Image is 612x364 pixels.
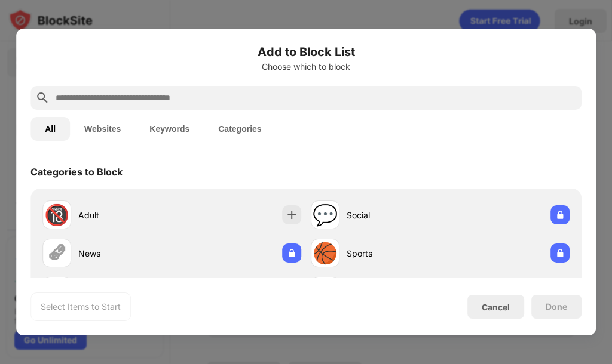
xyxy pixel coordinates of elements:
[35,91,50,105] img: search.svg
[313,203,338,227] div: 💬
[47,241,67,266] div: 🗞
[546,302,567,311] div: Done
[313,241,338,266] div: 🏀
[78,209,172,221] div: Adult
[30,117,70,141] button: All
[30,43,582,61] h6: Add to Block List
[204,117,276,141] button: Categories
[41,301,121,313] div: Select Items to Start
[70,117,135,141] button: Websites
[44,203,69,227] div: 🔞
[347,247,440,260] div: Sports
[78,247,172,260] div: News
[347,209,440,221] div: Social
[135,117,204,141] button: Keywords
[30,166,123,178] div: Categories to Block
[482,302,510,312] div: Cancel
[30,62,582,72] div: Choose which to block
